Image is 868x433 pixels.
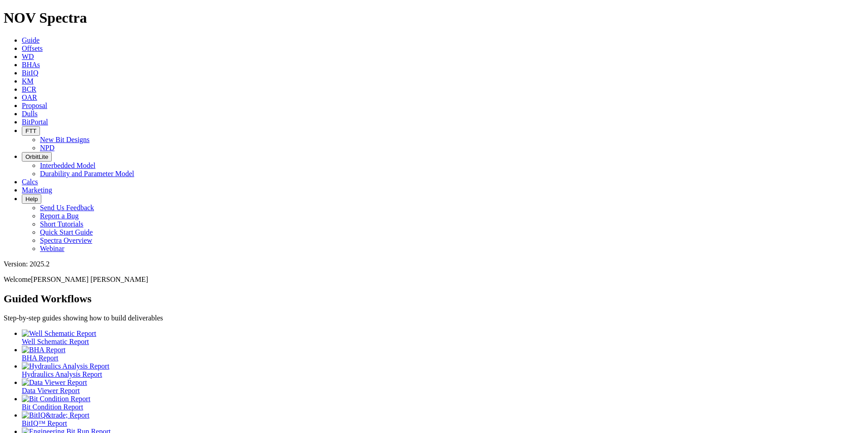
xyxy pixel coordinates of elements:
img: Hydraulics Analysis Report [22,362,109,370]
span: Well Schematic Report [22,338,89,345]
button: FTT [22,126,40,136]
img: Data Viewer Report [22,379,87,387]
img: BitIQ&trade; Report [22,411,89,419]
a: Bit Condition Report Bit Condition Report [22,395,864,411]
h2: Guided Workflows [4,293,864,305]
a: Durability and Parameter Model [40,170,134,177]
a: Offsets [22,44,43,52]
span: Help [25,196,38,202]
span: Data Viewer Report [22,387,80,394]
a: Calcs [22,178,38,186]
button: OrbitLite [22,152,52,162]
a: Send Us Feedback [40,204,94,212]
a: Spectra Overview [40,236,92,244]
a: BitIQ [22,69,38,77]
p: Welcome [4,276,864,284]
a: BHAs [22,61,40,69]
a: New Bit Designs [40,136,89,143]
span: FTT [25,128,36,134]
a: Guide [22,36,39,44]
a: Dulls [22,110,38,118]
a: Interbedded Model [40,162,95,169]
a: BitIQ&trade; Report BitIQ™ Report [22,411,864,427]
div: Version: 2025.2 [4,260,864,268]
a: WD [22,53,34,60]
a: Report a Bug [40,212,79,220]
a: Well Schematic Report Well Schematic Report [22,330,864,345]
a: Quick Start Guide [40,228,93,236]
a: Proposal [22,102,47,109]
img: Well Schematic Report [22,330,96,338]
a: Marketing [22,186,52,194]
a: Data Viewer Report Data Viewer Report [22,379,864,394]
a: Hydraulics Analysis Report Hydraulics Analysis Report [22,362,864,378]
a: BCR [22,85,36,93]
a: Webinar [40,245,64,252]
img: Bit Condition Report [22,395,90,403]
button: Help [22,194,41,204]
span: OrbitLite [25,153,48,160]
a: NPD [40,144,54,152]
a: BitPortal [22,118,48,126]
a: Short Tutorials [40,220,84,228]
span: [PERSON_NAME] [PERSON_NAME] [31,276,148,283]
span: Hydraulics Analysis Report [22,370,102,378]
a: OAR [22,93,37,101]
a: BHA Report BHA Report [22,346,864,362]
span: BitIQ™ Report [22,419,67,427]
span: Bit Condition Report [22,403,83,411]
p: Step-by-step guides showing how to build deliverables [4,314,864,322]
a: KM [22,77,34,85]
img: BHA Report [22,346,65,354]
span: BHA Report [22,354,58,362]
h1: NOV Spectra [4,10,864,26]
